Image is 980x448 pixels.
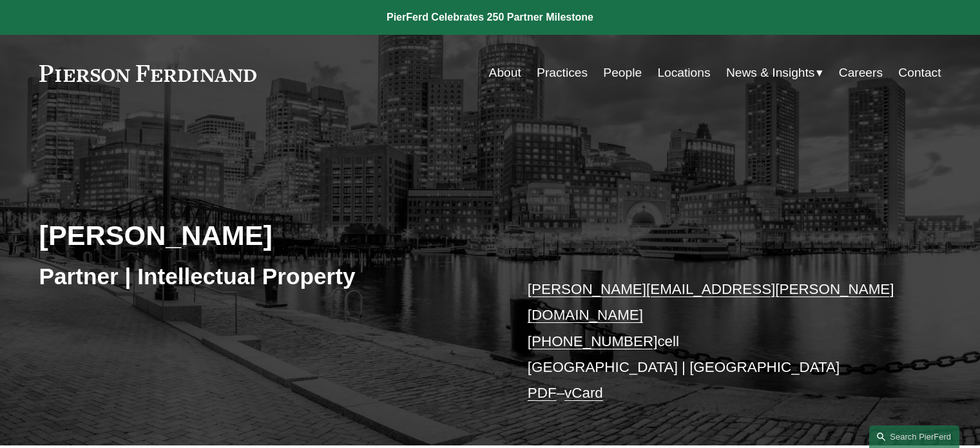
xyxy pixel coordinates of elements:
a: [PHONE_NUMBER] [528,333,658,349]
a: vCard [564,385,603,401]
a: Search this site [869,425,959,448]
a: [PERSON_NAME][EMAIL_ADDRESS][PERSON_NAME][DOMAIN_NAME] [528,281,894,323]
span: News & Insights [726,62,815,84]
a: Locations [657,61,710,85]
a: Careers [839,61,883,85]
h3: Partner | Intellectual Property [39,262,490,291]
a: About [489,61,521,85]
a: folder dropdown [726,61,823,85]
h2: [PERSON_NAME] [39,219,490,252]
a: Practices [537,61,588,85]
p: cell [GEOGRAPHIC_DATA] | [GEOGRAPHIC_DATA] – [528,277,903,407]
a: PDF [528,385,557,401]
a: Contact [898,61,941,85]
a: People [603,61,642,85]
